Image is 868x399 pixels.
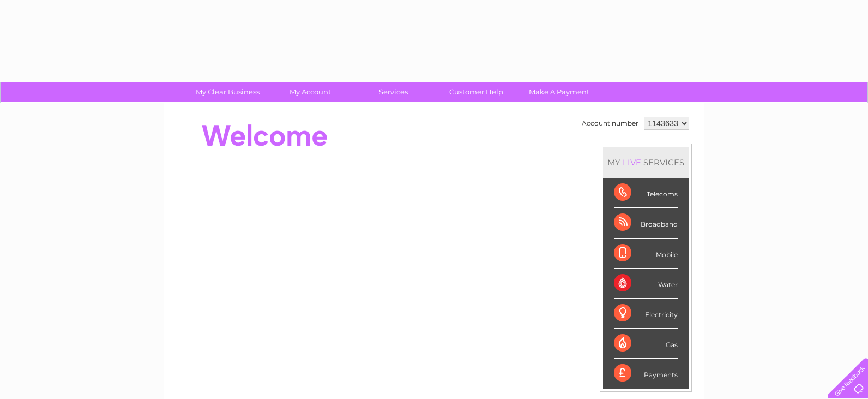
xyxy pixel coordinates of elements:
[266,82,355,102] a: My Account
[614,269,678,299] div: Water
[614,329,678,359] div: Gas
[620,157,643,168] div: LIVE
[183,82,273,102] a: My Clear Business
[614,208,678,238] div: Broadband
[514,82,604,102] a: Make A Payment
[614,359,678,388] div: Payments
[614,178,678,208] div: Telecoms
[431,82,521,102] a: Customer Help
[614,239,678,269] div: Mobile
[348,82,438,102] a: Services
[579,114,641,133] td: Account number
[603,147,689,178] div: MY SERVICES
[614,299,678,329] div: Electricity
